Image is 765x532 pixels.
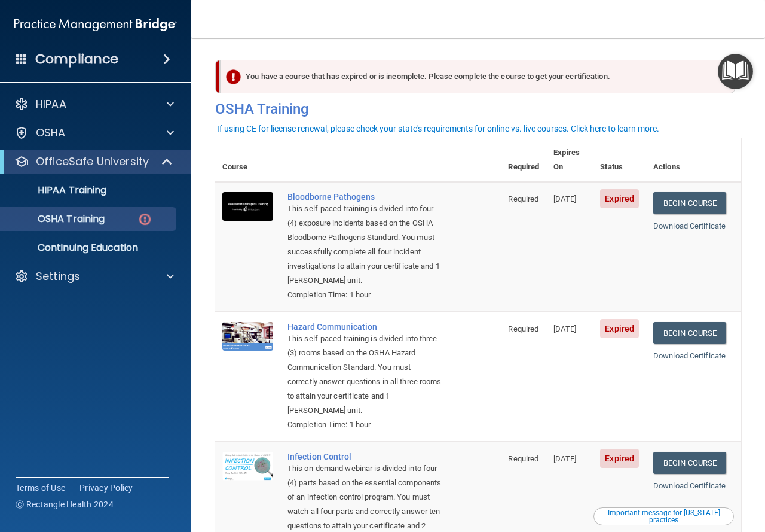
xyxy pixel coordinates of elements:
[653,221,726,230] a: Download Certificate
[508,324,538,333] span: Required
[600,189,639,208] span: Expired
[79,482,133,494] a: Privacy Policy
[558,447,751,495] iframe: Drift Widget Chat Controller
[220,60,735,93] div: You have a course that has expired or is incomplete. Please complete the course to get your certi...
[215,123,661,135] button: If using CE for license renewal, please check your state's requirements for online vs. live cours...
[14,269,174,284] a: Settings
[16,482,65,494] a: Terms of Use
[8,213,105,225] p: OSHA Training
[501,138,546,182] th: Required
[508,194,538,203] span: Required
[35,51,118,68] h4: Compliance
[287,322,441,332] a: Hazard Communication
[36,269,80,284] p: Settings
[36,126,66,140] p: OSHA
[718,54,753,89] button: Open Resource Center
[508,454,538,463] span: Required
[137,212,152,227] img: danger-circle.6113f641.png
[287,192,441,202] a: Bloodborne Pathogens
[593,138,646,182] th: Status
[553,324,576,333] span: [DATE]
[653,351,726,360] a: Download Certificate
[16,498,114,510] span: Ⓒ Rectangle Health 2024
[287,202,441,288] div: This self-paced training is divided into four (4) exposure incidents based on the OSHA Bloodborne...
[14,97,174,111] a: HIPAA
[653,322,726,344] a: Begin Course
[287,332,441,418] div: This self-paced training is divided into three (3) rooms based on the OSHA Hazard Communication S...
[8,242,171,254] p: Continuing Education
[14,154,173,169] a: OfficeSafe University
[14,13,177,37] img: PMB logo
[215,101,741,117] h4: OSHA Training
[646,138,741,182] th: Actions
[287,418,441,432] div: Completion Time: 1 hour
[600,319,639,338] span: Expired
[36,154,149,169] p: OfficeSafe University
[8,184,106,196] p: HIPAA Training
[287,452,441,461] a: Infection Control
[215,138,280,182] th: Course
[226,69,241,84] img: exclamation-circle-solid-danger.72ef9ffc.png
[217,124,659,133] div: If using CE for license renewal, please check your state's requirements for online vs. live cours...
[593,507,734,525] button: Read this if you are a dental practitioner in the state of CA
[653,192,726,214] a: Begin Course
[14,126,174,140] a: OSHA
[553,194,576,203] span: [DATE]
[546,138,593,182] th: Expires On
[36,97,66,111] p: HIPAA
[595,509,732,524] div: Important message for [US_STATE] practices
[287,288,441,302] div: Completion Time: 1 hour
[553,454,576,463] span: [DATE]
